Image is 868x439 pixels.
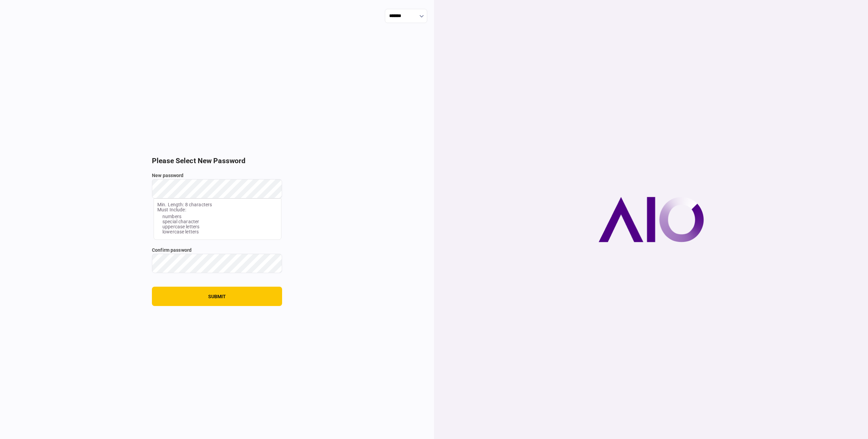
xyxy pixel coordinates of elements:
[598,197,704,242] img: AIO company logo
[385,9,427,23] input: show language options
[152,287,282,306] button: submit
[152,172,282,179] label: New password
[162,224,278,229] li: uppercase letters
[152,247,282,254] label: Confirm password
[162,219,278,224] li: special character
[162,229,278,234] li: lowercase letters
[152,157,282,165] h2: Please Select New Password
[162,214,278,219] li: numbers
[154,198,281,240] section: Min. Length: 8 characters Must Include:
[152,179,282,198] input: New password
[152,254,282,273] input: Confirm password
